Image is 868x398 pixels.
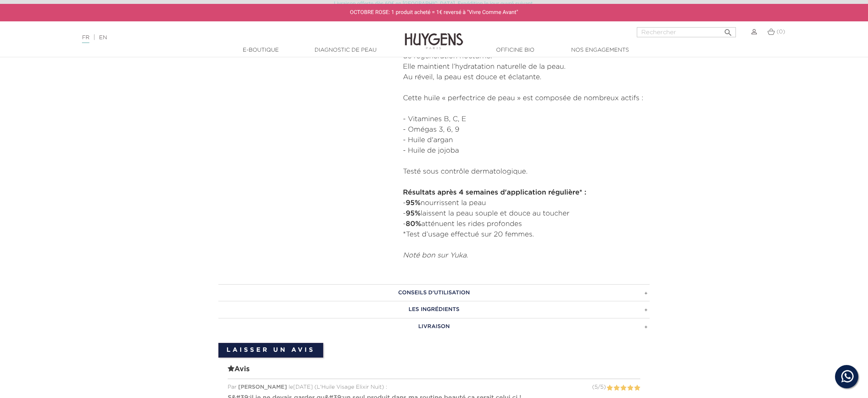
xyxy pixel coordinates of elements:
[637,27,736,37] input: Rechercher
[606,383,613,393] label: 1
[600,384,603,390] span: 5
[476,46,554,54] a: Officine Bio
[403,41,650,114] p: Cette huile sèche nourrissante anti-rides soutient le processus naturel de régénération nocturne....
[403,135,650,146] li: - Huile d'argan
[405,21,463,50] img: Huygens
[723,26,733,35] i: 
[218,343,323,358] a: Laisser un avis
[634,383,640,393] label: 5
[82,35,89,43] a: FR
[403,209,650,219] li: - laissent la peau souple et douce au toucher
[218,318,650,335] a: LIVRAISON
[594,384,598,390] span: 5
[403,252,468,259] em: Noté bon sur Yuka.
[406,200,420,207] strong: 95%
[403,156,650,198] p: Testé sous contrôle dermatologique.
[403,125,650,135] li: - Omégas 3, 6, 9
[218,301,650,318] a: LES INGRÉDIENTS
[777,29,785,35] span: (0)
[307,46,384,54] a: Diagnostic de peau
[561,46,639,54] a: Nos engagements
[403,219,650,229] li: - atténuent les rides profondes
[317,384,382,390] span: L'Huile Visage Elixir Nuit
[238,384,287,390] span: [PERSON_NAME]
[403,189,586,196] strong: Résultats après 4 semaines d'application régulière* :
[218,284,650,301] a: CONSEILS D'UTILISATION
[403,114,650,125] li: - Vitamines B, C, E
[403,146,650,156] li: - Huile de jojoba
[403,229,650,261] p: *Test d’usage effectué sur 20 femmes.
[627,383,634,393] label: 4
[613,383,620,393] label: 2
[721,25,735,35] button: 
[78,33,356,42] div: |
[620,383,627,393] label: 3
[99,35,107,40] a: EN
[592,383,606,391] div: ( / )
[222,46,300,54] a: E-Boutique
[228,383,640,391] div: Par le [DATE] ( ) :
[228,364,640,379] span: Avis
[403,198,650,209] li: - nourrissent la peau
[406,210,420,217] strong: 95%
[406,221,421,228] strong: 80%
